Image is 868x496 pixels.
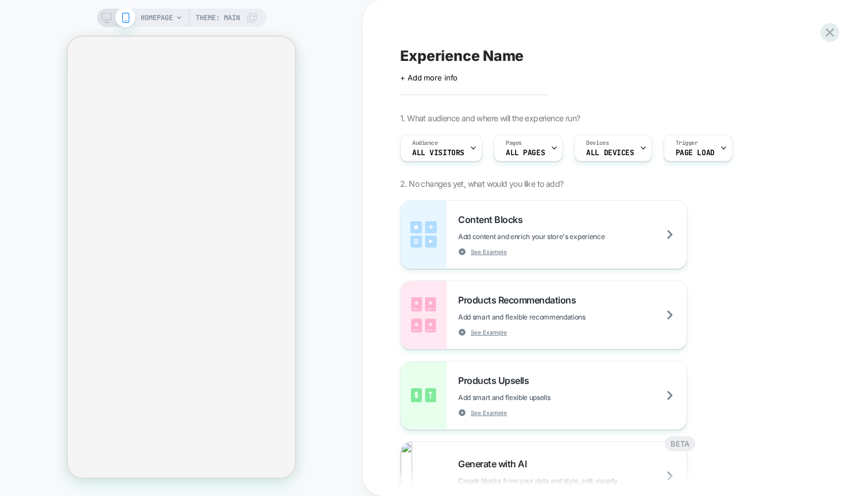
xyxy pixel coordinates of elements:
[400,113,580,123] span: 1. What audience and where will the experience run?
[676,139,698,147] span: Trigger
[586,139,609,147] span: Devices
[458,313,643,321] span: Add smart and flexible recommendations
[471,409,507,417] span: See Example
[458,232,662,241] span: Add content and enrich your store's experience
[471,328,507,336] span: See Example
[458,476,687,494] span: Create blocks from your data and style, edit visually with no code
[458,393,607,402] span: Add smart and flexible upsells
[586,149,634,157] span: ALL DEVICES
[676,149,715,157] span: Page Load
[412,139,438,147] span: Audience
[141,9,173,27] span: HOMEPAGE
[400,47,524,64] span: Experience Name
[412,149,464,157] span: All Visitors
[458,294,582,306] span: Products Recommendations
[400,73,458,82] span: + Add more info
[471,248,507,256] span: See Example
[458,214,528,225] span: Content Blocks
[196,9,240,27] span: Theme: MAIN
[400,179,563,189] span: 2. No changes yet, what would you like to add?
[506,139,522,147] span: Pages
[665,436,695,451] div: BETA
[458,458,532,470] span: Generate with AI
[506,149,545,157] span: ALL PAGES
[458,375,534,386] span: Products Upsells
